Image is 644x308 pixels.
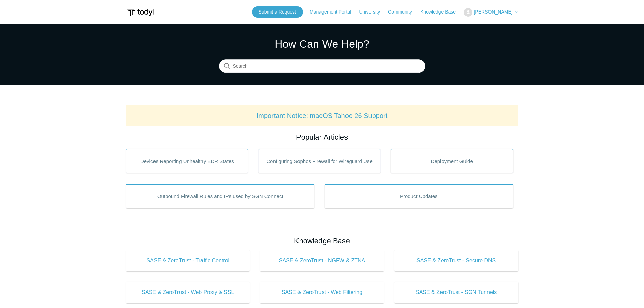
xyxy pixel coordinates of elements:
a: SASE & ZeroTrust - SGN Tunnels [394,282,518,303]
a: SASE & ZeroTrust - Web Filtering [260,282,384,303]
a: SASE & ZeroTrust - NGFW & ZTNA [260,250,384,271]
a: Devices Reporting Unhealthy EDR States [126,149,248,173]
a: SASE & ZeroTrust - Traffic Control [126,250,250,271]
span: SASE & ZeroTrust - NGFW & ZTNA [270,257,374,265]
a: Community [388,8,419,16]
a: Product Updates [325,184,513,208]
span: SASE & ZeroTrust - Web Proxy & SSL [136,288,240,297]
a: Management Portal [310,8,358,16]
button: [PERSON_NAME] [464,8,518,17]
span: SASE & ZeroTrust - Web Filtering [270,288,374,297]
a: Outbound Firewall Rules and IPs used by SGN Connect [126,184,315,208]
span: [PERSON_NAME] [474,9,512,15]
img: Todyl Support Center Help Center home page [126,6,155,19]
span: SASE & ZeroTrust - SGN Tunnels [404,288,508,297]
a: Important Notice: macOS Tahoe 26 Support [257,112,388,119]
input: Search [219,60,425,73]
a: University [359,8,386,16]
h2: Knowledge Base [126,235,518,246]
a: Submit a Request [252,6,303,18]
h2: Popular Articles [126,132,518,143]
span: SASE & ZeroTrust - Traffic Control [136,257,240,265]
a: Deployment Guide [391,149,513,173]
a: Knowledge Base [420,8,462,16]
a: Configuring Sophos Firewall for Wireguard Use [258,149,381,173]
a: SASE & ZeroTrust - Secure DNS [394,250,518,271]
span: SASE & ZeroTrust - Secure DNS [404,257,508,265]
h1: How Can We Help? [219,36,425,52]
a: SASE & ZeroTrust - Web Proxy & SSL [126,282,250,303]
